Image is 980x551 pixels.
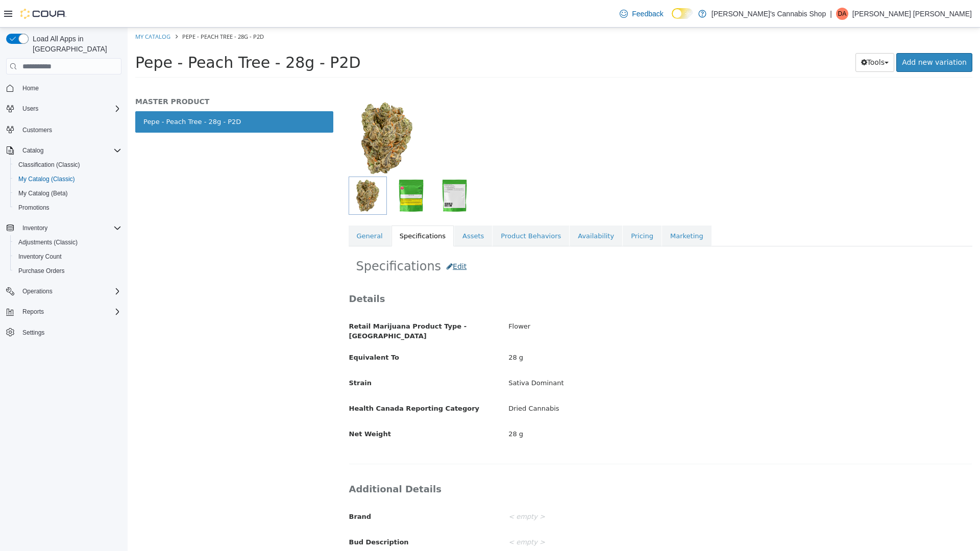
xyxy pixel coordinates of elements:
[8,26,233,44] span: Pepe - Peach Tree - 28g - P2D
[373,321,852,339] div: 28 g
[6,77,121,366] nav: Complex example
[22,329,44,337] span: Settings
[22,84,39,92] span: Home
[222,403,263,410] span: Net Weight
[373,398,852,416] div: 28 g
[373,347,852,365] div: Sativa Dominant
[18,285,121,297] span: Operations
[10,158,126,172] button: Classification (Classic)
[18,103,121,115] span: Users
[22,105,38,113] span: Users
[18,285,57,297] button: Operations
[18,238,78,246] span: Adjustments (Classic)
[18,306,48,318] button: Reports
[18,327,48,339] a: Settings
[14,265,121,277] span: Purchase Orders
[18,267,65,275] span: Purchase Orders
[712,8,826,20] p: [PERSON_NAME]'s Cannabis Shop
[222,485,244,493] span: Brand
[222,265,845,277] h3: Details
[10,186,126,201] button: My Catalog (Beta)
[728,26,767,44] button: Tools
[18,204,50,212] span: Promotions
[838,8,846,20] span: DA
[327,198,364,219] a: Assets
[365,198,442,219] a: Product Behaviors
[18,82,43,94] a: Home
[22,146,43,155] span: Catalog
[18,189,68,197] span: My Catalog (Beta)
[534,198,584,219] a: Marketing
[2,102,126,116] button: Users
[229,230,838,248] h2: Specifications
[14,236,121,248] span: Adjustments (Classic)
[18,222,52,234] button: Inventory
[14,251,66,263] a: Inventory Count
[22,126,52,134] span: Customers
[264,198,326,219] a: Specifications
[14,202,54,214] a: Promotions
[2,305,126,319] button: Reports
[2,221,126,235] button: Inventory
[18,103,42,115] button: Users
[14,202,121,214] span: Promotions
[18,175,75,183] span: My Catalog (Classic)
[222,377,352,385] span: Health Canada Reporting Category
[22,287,53,295] span: Operations
[18,144,121,157] span: Catalog
[373,506,852,524] div: < empty >
[29,34,121,54] span: Load All Apps in [GEOGRAPHIC_DATA]
[18,124,56,136] a: Customers
[2,143,126,158] button: Catalog
[836,8,848,20] div: Dylan Ann McKinney
[313,230,345,248] button: Edit
[8,5,43,13] a: My Catalog
[221,72,298,149] img: 150
[14,159,84,171] a: Classification (Classic)
[632,9,663,19] span: Feedback
[2,122,126,137] button: Customers
[672,8,693,19] input: Dark Mode
[14,251,121,263] span: Inventory Count
[22,308,44,316] span: Reports
[222,456,845,467] h3: Additional Details
[14,187,121,199] span: My Catalog (Beta)
[18,253,62,261] span: Inventory Count
[18,161,80,169] span: Classification (Classic)
[373,372,852,390] div: Dried Cannabis
[769,26,845,44] a: Add new variation
[22,224,47,232] span: Inventory
[14,173,121,185] span: My Catalog (Classic)
[14,173,79,185] a: My Catalog (Classic)
[14,187,72,199] a: My Catalog (Beta)
[20,9,66,19] img: Cova
[373,290,852,308] div: Flower
[2,81,126,95] button: Home
[222,295,339,313] span: Retail Marijuana Product Type - [GEOGRAPHIC_DATA]
[10,201,126,215] button: Promotions
[10,249,126,264] button: Inventory Count
[222,511,281,518] span: Bud Description
[10,264,126,278] button: Purchase Orders
[222,326,272,334] span: Equivalent To
[2,284,126,298] button: Operations
[10,172,126,186] button: My Catalog (Classic)
[373,481,852,498] div: < empty >
[221,198,263,219] a: General
[14,159,121,171] span: Classification (Classic)
[10,235,126,249] button: Adjustments (Classic)
[616,4,667,24] a: Feedback
[495,198,534,219] a: Pricing
[18,82,121,94] span: Home
[14,265,69,277] a: Purchase Orders
[8,84,206,105] a: Pepe - Peach Tree - 28g - P2D
[18,123,121,136] span: Customers
[18,306,121,318] span: Reports
[852,8,972,20] p: [PERSON_NAME] [PERSON_NAME]
[18,326,121,339] span: Settings
[18,222,121,234] span: Inventory
[8,69,206,79] h5: MASTER PRODUCT
[830,8,832,20] p: |
[2,325,126,340] button: Settings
